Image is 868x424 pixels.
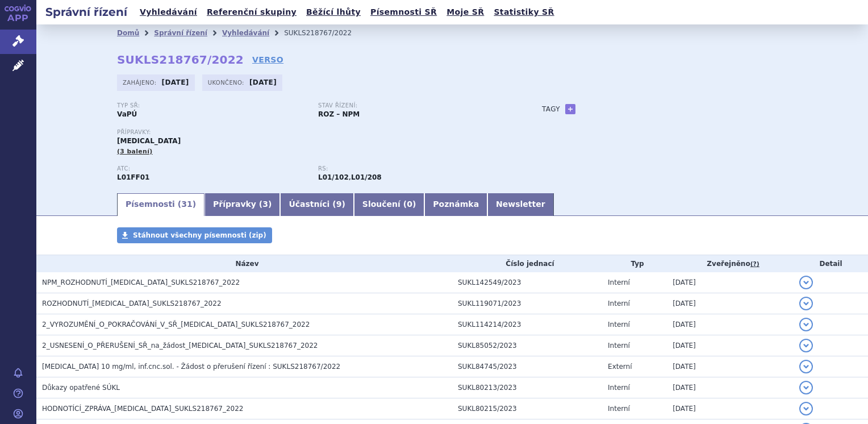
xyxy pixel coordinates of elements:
[117,193,205,216] a: Písemnosti (31)
[667,377,794,398] td: [DATE]
[262,199,268,209] span: 3
[318,165,519,182] div: ,
[750,260,759,268] abbr: (?)
[249,78,277,86] strong: [DATE]
[154,29,207,37] a: Správní řízení
[42,278,240,286] span: NPM_ROZHODNUTÍ_OPDIVO_SUKLS218767_2022
[565,104,575,114] a: +
[284,24,366,41] li: SUKLS218767/2022
[452,377,602,398] td: SUKL80213/2023
[42,300,222,307] span: ROZHODNUTÍ_OPDIVO_SUKLS218767_2022
[667,335,794,356] td: [DATE]
[794,255,868,272] th: Detail
[117,110,137,118] strong: VaPÚ
[123,78,158,87] span: Zahájeno:
[318,110,360,118] strong: ROZ – NPM
[42,405,244,413] span: HODNOTÍCÍ_ZPRÁVA_OPDIVO_SUKLS218767_2022
[799,318,813,331] button: detail
[667,272,794,293] td: [DATE]
[303,5,364,20] a: Běžící lhůty
[667,255,794,272] th: Zveřejněno
[318,102,508,109] p: Stav řízení:
[36,4,136,20] h2: Správní řízení
[452,335,602,356] td: SUKL85052/2023
[318,173,349,181] strong: nivolumab
[117,102,307,109] p: Typ SŘ:
[42,363,340,371] span: Opdivo 10 mg/ml, inf.cnc.sol. - Žádost o přerušení řízení : SUKLS218767/2022
[318,165,508,172] p: RS:
[667,356,794,377] td: [DATE]
[452,255,602,272] th: Číslo jednací
[367,5,440,20] a: Písemnosti SŘ
[608,342,630,350] span: Interní
[336,199,342,209] span: 9
[252,54,283,65] a: VERSO
[407,199,412,209] span: 0
[203,5,300,20] a: Referenční skupiny
[608,321,630,329] span: Interní
[354,193,424,216] a: Sloučení (0)
[608,384,630,392] span: Interní
[117,137,181,145] span: [MEDICAL_DATA]
[542,102,560,116] h3: Tagy
[136,5,201,20] a: Vyhledávání
[222,29,269,37] a: Vyhledávání
[452,293,602,314] td: SUKL119071/2023
[608,405,630,413] span: Interní
[36,255,452,272] th: Název
[452,398,602,419] td: SUKL80215/2023
[424,193,487,216] a: Poznámka
[608,363,632,371] span: Externí
[117,29,139,37] a: Domů
[117,53,244,66] strong: SUKLS218767/2022
[487,193,554,216] a: Newsletter
[799,276,813,289] button: detail
[351,173,382,181] strong: nivolumab k léčbě metastazujícího kolorektálního karcinomu
[602,255,667,272] th: Typ
[452,356,602,377] td: SUKL84745/2023
[799,402,813,415] button: detail
[117,165,307,172] p: ATC:
[608,300,630,307] span: Interní
[452,314,602,335] td: SUKL114214/2023
[608,278,630,286] span: Interní
[117,148,153,155] span: (3 balení)
[667,293,794,314] td: [DATE]
[42,384,120,392] span: Důkazy opatřené SÚKL
[133,231,266,239] span: Stáhnout všechny písemnosti (zip)
[799,297,813,310] button: detail
[205,193,280,216] a: Přípravky (3)
[208,78,247,87] span: Ukončeno:
[667,314,794,335] td: [DATE]
[280,193,353,216] a: Účastníci (9)
[181,199,192,209] span: 31
[117,173,149,181] strong: NIVOLUMAB
[162,78,189,86] strong: [DATE]
[799,360,813,373] button: detail
[42,342,318,350] span: 2_USNESENÍ_O_PŘERUŠENÍ_SŘ_na_žádost_OPDIVO_SUKLS218767_2022
[42,321,310,329] span: 2_VYROZUMĚNÍ_O_POKRAČOVÁNÍ_V_SŘ_OPDIVO_SUKLS218767_2022
[117,129,519,136] p: Přípravky:
[490,5,557,20] a: Statistiky SŘ
[667,398,794,419] td: [DATE]
[117,227,272,243] a: Stáhnout všechny písemnosti (zip)
[452,272,602,293] td: SUKL142549/2023
[799,339,813,352] button: detail
[443,5,487,20] a: Moje SŘ
[799,381,813,394] button: detail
